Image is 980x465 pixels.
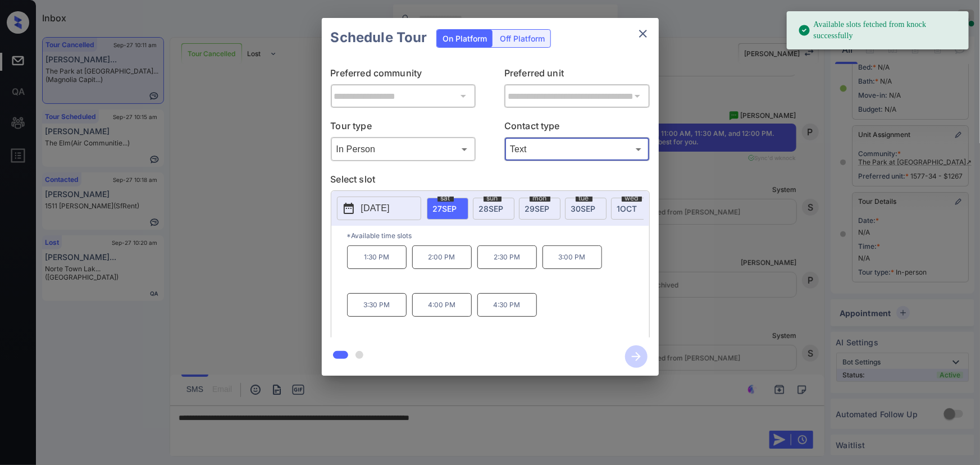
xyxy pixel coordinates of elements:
[571,204,596,213] span: 30 SEP
[433,204,457,213] span: 27 SEP
[477,293,537,317] p: 4:30 PM
[484,195,502,202] span: sun
[576,195,592,202] span: tue
[331,66,476,84] p: Preferred community
[412,293,472,317] p: 4:00 PM
[632,22,654,45] button: close
[331,119,476,137] p: Tour type
[504,66,650,84] p: Preferred unit
[347,226,649,245] p: *Available time slots
[798,15,960,46] div: Available slots fetched from knock successfully
[622,195,642,202] span: wed
[347,245,407,269] p: 1:30 PM
[437,30,493,47] div: On Platform
[618,342,654,371] button: btn-next
[437,195,454,202] span: sat
[507,140,647,158] div: Text
[530,195,550,202] span: mon
[565,198,607,220] div: date-select
[617,204,637,213] span: 1 OCT
[334,140,473,158] div: In Person
[412,245,472,269] p: 2:00 PM
[337,197,421,220] button: [DATE]
[479,204,504,213] span: 28 SEP
[519,198,560,220] div: date-select
[611,198,653,220] div: date-select
[543,245,602,269] p: 3:00 PM
[427,198,468,220] div: date-select
[322,18,436,57] h2: Schedule Tour
[504,119,650,137] p: Contact type
[473,198,514,220] div: date-select
[331,172,650,190] p: Select slot
[525,204,550,213] span: 29 SEP
[494,30,550,47] div: Off Platform
[347,293,407,317] p: 3:30 PM
[477,245,537,269] p: 2:30 PM
[361,202,390,215] p: [DATE]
